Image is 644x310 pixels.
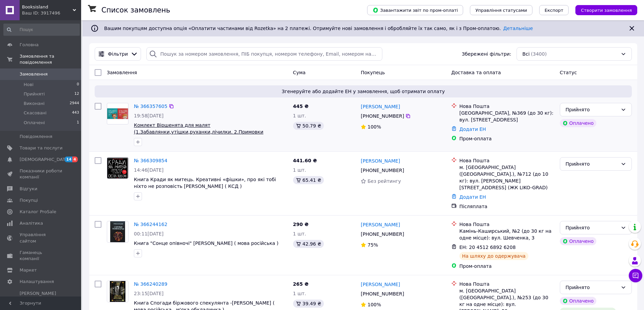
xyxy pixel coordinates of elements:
div: Оплачено [560,297,596,305]
span: Згенеруйте або додайте ЕН у замовлення, щоб отримати оплату [97,88,629,95]
span: 265 ₴ [293,281,309,287]
span: Збережені фільтри: [462,51,511,57]
span: 1 [77,120,79,126]
a: Детальніше [503,26,533,31]
span: 441.60 ₴ [293,158,317,163]
span: [DEMOGRAPHIC_DATA] [20,157,70,163]
span: Товари та послуги [20,145,63,151]
span: Оплачені [24,120,45,126]
span: Вашим покупцям доступна опція «Оплатити частинами від Rozetka» на 2 платежі. Отримуйте нові замов... [104,26,533,31]
span: Без рейтингу [367,178,401,184]
span: (3400) [531,51,547,57]
div: Нова Пошта [459,221,554,228]
span: 445 ₴ [293,104,309,109]
div: Оплачено [560,119,596,127]
div: Ваш ID: 3917496 [22,10,81,16]
a: Комлект Віршенята для малят (1.Забавлянки,утішки,руханки,лічилки. 2.Примовки ,потішки,забавлянки,... [134,122,263,141]
div: 39.49 ₴ [293,300,324,308]
span: 1 шт. [293,231,306,236]
span: [PERSON_NAME] та рахунки [20,290,63,309]
span: 1 шт. [293,167,306,173]
span: Покупець [361,70,385,75]
span: Фільтри [108,51,128,57]
span: 100% [367,124,381,130]
span: Створити замовлення [581,8,632,13]
span: Покупці [20,197,38,203]
span: 23:15[DATE] [134,291,164,296]
a: № 366309854 [134,158,167,163]
span: Cума [293,70,306,75]
span: Замовлення [20,71,48,77]
span: Доставка та оплата [451,70,501,75]
span: Нові [24,82,33,88]
span: Маркет [20,267,37,273]
span: Прийняті [24,91,45,97]
span: Головна [20,42,39,48]
div: [PHONE_NUMBER] [359,229,405,239]
div: Прийнято [566,106,618,113]
span: Завантажити звіт по пром-оплаті [373,7,458,13]
span: 0 [77,82,79,88]
h1: Список замовлень [101,6,170,14]
a: Книга "Сонце опівночі" [PERSON_NAME] ( мова російська ) [134,241,279,246]
a: № 366244162 [134,222,167,227]
a: Створити замовлення [569,7,637,12]
a: [PERSON_NAME] [361,158,400,164]
span: Управління статусами [475,8,527,13]
a: № 366357605 [134,104,167,109]
div: На шляху до одержувача [459,252,528,260]
div: [PHONE_NUMBER] [359,289,405,299]
a: Додати ЕН [459,194,486,200]
button: Чат з покупцем [629,269,642,282]
span: Статус [560,70,577,75]
span: 100% [367,302,381,307]
a: Фото товару [107,221,128,243]
span: 2944 [70,101,79,107]
div: Прийнято [566,160,618,168]
div: 65.41 ₴ [293,176,324,184]
span: Скасовані [24,110,47,116]
span: 00:11[DATE] [134,231,164,236]
span: Управління сайтом [20,232,63,244]
span: Аналітика [20,220,43,226]
input: Пошук за номером замовлення, ПІБ покупця, номером телефону, Email, номером накладної [146,47,382,61]
span: 290 ₴ [293,222,309,227]
button: Управління статусами [470,5,532,15]
div: Нова Пошта [459,281,554,287]
div: [PHONE_NUMBER] [359,111,405,121]
div: 42.96 ₴ [293,240,324,248]
span: 14:46[DATE] [134,167,164,173]
button: Експорт [539,5,569,15]
span: 1 шт. [293,113,306,118]
img: Фото товару [107,281,128,302]
a: № 366240289 [134,281,167,287]
a: Фото товару [107,103,128,124]
span: ЕН: 20 4512 6892 6208 [459,245,516,250]
div: [GEOGRAPHIC_DATA], №369 (до 30 кг): вул. [STREET_ADDRESS] [459,110,554,123]
div: Пром-оплата [459,263,554,270]
span: Каталог ProSale [20,209,56,215]
span: Відгуки [20,186,37,192]
span: Налаштування [20,279,54,285]
div: 50.79 ₴ [293,122,324,130]
span: Замовлення [107,70,137,75]
span: Показники роботи компанії [20,168,63,180]
img: Фото товару [107,108,128,119]
a: Фото товару [107,281,128,302]
div: Оплачено [560,237,596,245]
span: Експорт [545,8,564,13]
a: Фото товару [107,157,128,179]
span: 4 [72,157,78,162]
a: [PERSON_NAME] [361,103,400,110]
a: [PERSON_NAME] [361,221,400,228]
div: Нова Пошта [459,103,554,110]
a: Книга Кради як митець. Креативні «фішки», про які тобі ніхто не розповість [PERSON_NAME] ( КСД ) [134,177,276,189]
span: Booksisland [22,4,73,10]
input: Пошук [3,24,80,36]
span: Виконані [24,101,45,107]
button: Створити замовлення [575,5,637,15]
button: Завантажити звіт по пром-оплаті [367,5,463,15]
